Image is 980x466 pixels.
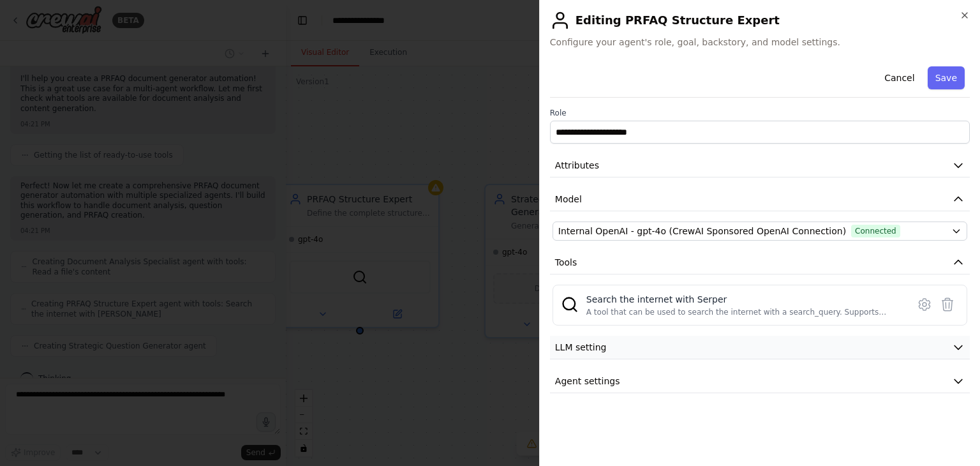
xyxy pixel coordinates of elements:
[913,293,936,316] button: Configure tool
[553,222,967,241] button: Internal OpenAI - gpt-4o (CrewAI Sponsored OpenAI Connection)Connected
[550,154,970,177] button: Attributes
[550,108,970,118] label: Role
[928,66,965,89] button: Save
[550,36,970,49] span: Configure your agent's role, goal, backstory, and model settings.
[555,193,582,206] span: Model
[851,225,900,237] span: Connected
[561,296,579,313] img: SerperDevTool
[936,293,959,316] button: Delete tool
[550,188,970,211] button: Model
[550,336,970,359] button: LLM setting
[586,293,900,306] div: Search the internet with Serper
[558,225,846,237] span: Internal OpenAI - gpt-4o (CrewAI Sponsored OpenAI Connection)
[555,341,607,354] span: LLM setting
[550,251,970,274] button: Tools
[555,256,577,269] span: Tools
[550,10,970,31] h2: Editing PRFAQ Structure Expert
[555,375,620,387] span: Agent settings
[586,307,900,317] div: A tool that can be used to search the internet with a search_query. Supports different search typ...
[877,66,922,89] button: Cancel
[555,159,599,172] span: Attributes
[550,370,970,393] button: Agent settings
